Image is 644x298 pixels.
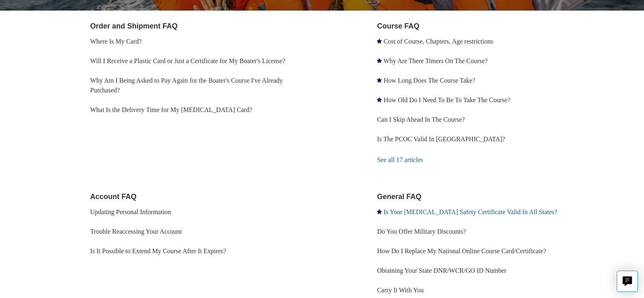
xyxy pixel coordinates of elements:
[383,96,510,103] a: How Old Do I Need To Be To Take The Course?
[377,267,506,274] a: Obtaining Your State DNR/WCR/GO ID Number
[377,97,382,102] svg: Promoted article
[383,57,487,64] a: Why Are There Timers On The Course?
[377,193,421,201] a: General FAQ
[377,78,382,83] svg: Promoted article
[90,193,137,201] a: Account FAQ
[90,208,171,215] a: Updating Personal Information
[90,228,182,235] a: Trouble Reaccessing Your Account
[377,248,546,254] a: How Do I Replace My National Online Course Card/Certificate?
[377,287,424,294] a: Carry It With You
[377,228,466,235] a: Do You Offer Military Discounts?
[90,22,178,30] a: Order and Shipment FAQ
[90,248,226,254] a: Is It Possible to Extend My Course After It Expires?
[90,77,283,94] a: Why Am I Being Asked to Pay Again for the Boater's Course I've Already Purchased?
[377,58,382,63] svg: Promoted article
[383,38,493,45] a: Cost of Course, Chapters, Age restrictions
[377,116,465,123] a: Can I Skip Ahead In The Course?
[377,22,419,30] a: Course FAQ
[90,38,142,45] a: Where Is My Card?
[383,77,475,84] a: How Long Does The Course Take?
[90,57,285,64] a: Will I Receive a Plastic Card or Just a Certificate for My Boater's License?
[377,209,382,214] svg: Promoted article
[617,271,638,292] button: Live chat
[377,39,382,44] svg: Promoted article
[377,149,611,171] a: See all 17 articles
[383,208,557,215] a: Is Your [MEDICAL_DATA] Safety Certificate Valid In All States?
[90,106,252,113] a: What Is the Delivery Time for My [MEDICAL_DATA] Card?
[377,136,505,142] a: Is The PCOC Valid In [GEOGRAPHIC_DATA]?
